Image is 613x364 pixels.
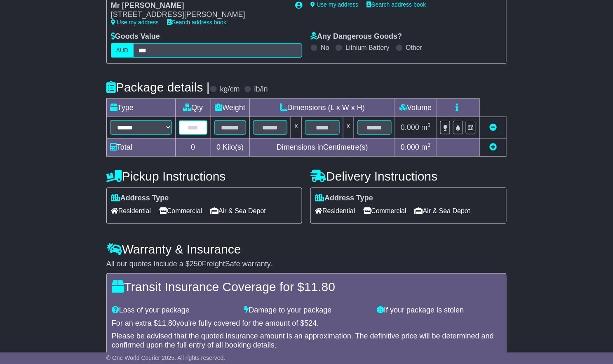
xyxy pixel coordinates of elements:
[304,280,335,294] span: 11.80
[111,204,151,217] span: Residential
[421,143,431,151] span: m
[112,319,501,329] div: For an extra $ you're fully covered for the amount of $ .
[106,260,507,269] div: All our quotes include a $ FreightSafe warranty.
[111,19,159,26] a: Use my address
[106,80,210,94] h4: Package details |
[315,204,355,217] span: Residential
[106,169,303,183] h4: Pickup Instructions
[111,43,134,58] label: AUD
[421,123,431,132] span: m
[211,99,249,117] td: Weight
[111,10,287,19] div: [STREET_ADDRESS][PERSON_NAME]
[489,123,497,132] a: Remove this item
[111,32,160,41] label: Goods Value
[106,355,225,361] span: © One World Courier 2025. All rights reserved.
[310,1,358,8] a: Use my address
[112,280,501,294] h4: Transit Insurance Coverage for $
[106,99,175,117] td: Type
[395,99,437,117] td: Volume
[106,138,175,156] td: Total
[111,1,287,10] div: Mr [PERSON_NAME]
[159,204,202,217] span: Commercial
[310,169,507,183] h4: Delivery Instructions
[427,142,431,148] sup: 3
[427,122,431,128] sup: 3
[415,204,470,217] span: Air & Sea Depot
[158,319,176,328] span: 11.80
[112,332,501,350] div: Please be advised that the quoted insurance amount is an approximation. The definitive price will...
[108,306,240,315] div: Loss of your package
[401,123,419,132] span: 0.000
[175,138,211,156] td: 0
[406,44,423,52] label: Other
[220,85,240,94] label: kg/cm
[210,204,266,217] span: Air & Sea Depot
[211,138,249,156] td: Kilo(s)
[489,143,497,151] a: Add new item
[254,85,268,94] label: lb/in
[343,117,354,138] td: x
[240,306,373,315] div: Damage to your package
[321,44,329,52] label: No
[111,194,169,203] label: Address Type
[106,242,507,256] h4: Warranty & Insurance
[310,32,402,41] label: Any Dangerous Goods?
[249,99,395,117] td: Dimensions (L x W x H)
[345,44,390,52] label: Lithium Battery
[373,306,505,315] div: If your package is stolen
[216,143,221,151] span: 0
[367,1,426,8] a: Search address book
[175,99,211,117] td: Qty
[401,143,419,151] span: 0.000
[291,117,302,138] td: x
[315,194,373,203] label: Address Type
[364,204,406,217] span: Commercial
[167,19,226,26] a: Search address book
[190,260,202,268] span: 250
[305,319,317,328] span: 524
[249,138,395,156] td: Dimensions in Centimetre(s)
